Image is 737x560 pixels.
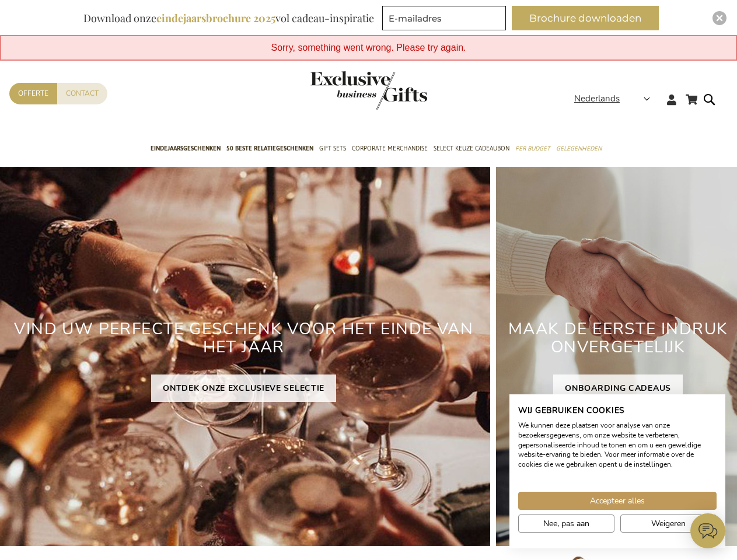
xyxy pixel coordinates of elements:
span: Nederlands [574,92,620,106]
img: Close [716,15,723,22]
span: Accepteer alles [590,495,645,507]
span: Gelegenheden [556,142,602,155]
span: 50 beste relatiegeschenken [226,142,313,155]
div: Nederlands [574,92,658,106]
span: Select Keuze Cadeaubon [434,142,509,155]
a: Contact [57,83,107,104]
a: store logo [310,71,369,110]
span: Weigeren [651,517,686,530]
button: Alle cookies weigeren [620,514,717,533]
div: Close [712,11,726,25]
div: Download onze vol cadeau-inspiratie [78,6,379,30]
h2: Wij gebruiken cookies [518,405,717,416]
a: Offerte [9,83,57,104]
button: Brochure downloaden [512,6,659,30]
p: We kunnen deze plaatsen voor analyse van onze bezoekersgegevens, om onze website te verbeteren, g... [518,421,717,470]
span: Corporate Merchandise [352,142,428,155]
form: marketing offers and promotions [382,6,509,34]
span: Per Budget [515,142,550,155]
span: Nee, pas aan [543,517,589,530]
a: ONTDEK ONZE EXCLUSIEVE SELECTIE [151,374,336,402]
span: Gift Sets [319,142,346,155]
input: E-mailadres [382,6,506,30]
a: ONBOARDING CADEAUS [553,374,683,402]
iframe: belco-activator-frame [690,513,725,548]
img: Exclusive Business gifts logo [310,71,427,110]
button: Pas cookie voorkeuren aan [518,514,614,533]
b: eindejaarsbrochure 2025 [156,11,275,25]
button: Accepteer alle cookies [518,492,717,510]
span: Eindejaarsgeschenken [151,142,221,155]
span: Sorry, something went wrong. Please try again. [271,43,466,52]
